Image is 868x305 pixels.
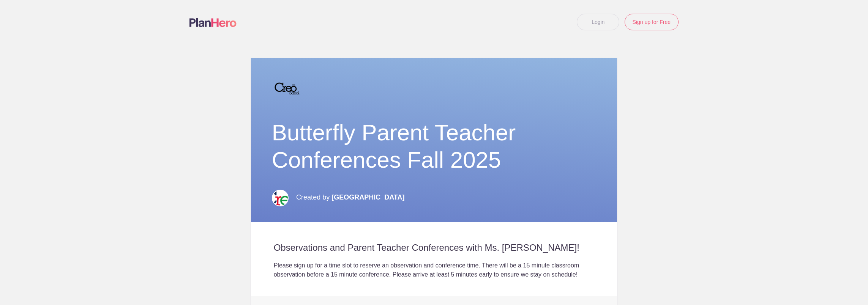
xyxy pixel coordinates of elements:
[331,193,404,201] span: [GEOGRAPHIC_DATA]
[189,18,237,27] img: Logo main planhero
[274,242,595,253] h2: Observations and Parent Teacher Conferences with Ms. [PERSON_NAME]!
[577,14,619,30] a: Login
[272,190,289,206] img: Creo
[296,189,404,206] p: Created by
[274,261,595,279] div: Please sign up for a time slot to reserve an observation and conference time. There will be a 15 ...
[272,74,302,104] img: 2
[272,119,597,174] h1: Butterfly Parent Teacher Conferences Fall 2025
[625,14,679,30] a: Sign up for Free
